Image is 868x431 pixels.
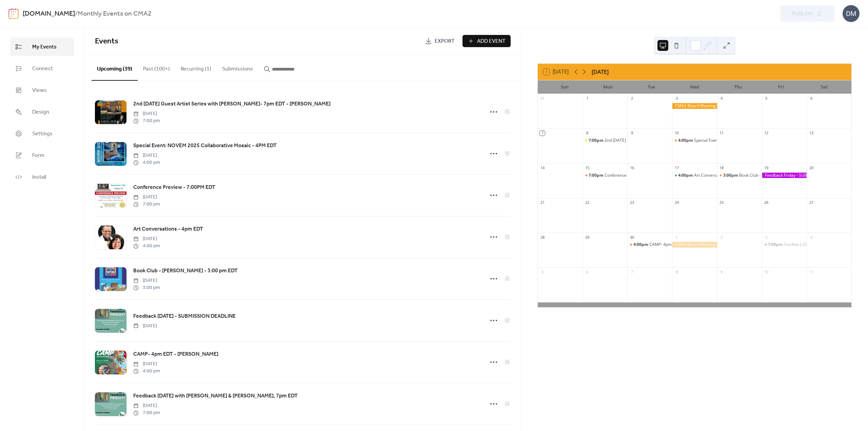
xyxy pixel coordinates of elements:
span: 4:00 pm [133,368,160,375]
a: 2nd [DATE] Guest Artist Series with [PERSON_NAME]- 7pm EDT - [PERSON_NAME] [133,100,331,109]
span: 4:00pm [633,242,649,248]
div: 8 [585,131,590,136]
img: logo [8,8,19,19]
b: / [75,7,78,20]
span: 4:00 pm [133,242,160,250]
a: Connect [10,59,74,78]
div: Wed [673,80,716,94]
span: 7:00 pm [133,117,160,124]
span: 7:00pm [589,173,605,178]
a: Views [10,81,74,99]
div: Tue [630,80,673,94]
div: 7 [629,269,634,274]
div: 2nd [DATE] Guest Artist Series with [PERSON_NAME]- 7pm EDT - [PERSON_NAME] [605,138,759,143]
div: 23 [629,200,634,205]
div: Sun [543,80,587,94]
div: Conference Preview - 7:00PM EDT [583,173,627,178]
div: DM [843,5,860,22]
div: 11 [809,269,814,274]
a: Design [10,103,74,121]
a: Install [10,168,74,186]
span: 4:00 pm [133,159,160,166]
div: Thu [716,80,759,94]
div: Book Club - Martin Cheek - 3:00 pm EDT [717,173,762,178]
div: 16 [629,165,634,170]
span: [DATE] [133,110,160,117]
div: Conference Preview - 7:00PM EDT [605,173,669,178]
div: 13 [809,131,814,136]
button: Submissions [217,55,258,80]
div: 17 [674,165,679,170]
div: 10 [674,131,679,136]
span: 4:00pm [678,173,694,178]
div: CAMP- 4pm EDT - Jeannette Brossart [627,242,672,248]
span: 7:00pm [768,242,784,248]
div: 19 [764,165,769,170]
div: 3 [674,96,679,101]
div: 9 [719,269,724,274]
div: 20 [809,165,814,170]
b: Monthly Events on CMA2 [78,7,152,20]
span: Install [32,173,46,181]
div: 11 [719,131,724,136]
div: 18 [719,165,724,170]
span: Feedback [DATE] with [PERSON_NAME] & [PERSON_NAME], 7pm EDT [133,392,298,400]
a: Book Club - [PERSON_NAME] - 3:00 pm EDT [133,267,238,275]
a: CAMP- 4pm EDT - [PERSON_NAME] [133,350,218,359]
span: Events [95,34,118,49]
a: Special Event: NOVEM 2025 Collaborative Mosaic - 4PM EDT [133,141,277,150]
span: 3:00 pm [133,284,160,291]
div: 9 [629,131,634,136]
div: 31 [540,96,545,101]
button: Upcoming (39) [92,55,138,81]
span: [DATE] [133,360,160,368]
span: Design [32,108,49,116]
span: Book Club - [PERSON_NAME] - 3:00 pm EDT [133,267,238,275]
a: My Events [10,38,74,56]
div: 7 [540,131,545,136]
span: Form [32,152,44,160]
button: Add Event [462,35,511,47]
span: Add Event [477,37,506,45]
span: 7:00 pm [133,201,160,208]
div: 2 [629,96,634,101]
div: 29 [585,235,590,240]
a: Feedback [DATE] - SUBMISSION DEADLINE [133,312,236,321]
a: Form [10,146,74,164]
div: 8 [674,269,679,274]
span: Conference Preview - 7:00PM EDT [133,183,215,192]
div: 12 [764,131,769,136]
span: [DATE] [133,277,160,284]
div: [DATE] [592,68,609,76]
div: 5 [764,96,769,101]
div: 10 [764,269,769,274]
span: Connect [32,65,53,73]
div: Mon [587,80,630,94]
div: Fri [759,80,803,94]
div: 21 [540,200,545,205]
div: 28 [540,235,545,240]
div: 14 [540,165,545,170]
div: 6 [809,96,814,101]
span: Views [32,86,47,95]
div: 4 [719,96,724,101]
span: 7:00pm [589,138,605,143]
div: 30 [629,235,634,240]
span: [DATE] [133,152,160,159]
span: 4:00pm [678,138,694,143]
div: 2 [719,235,724,240]
span: Export [435,37,455,45]
a: Art Conversations - 4pm EDT [133,225,203,234]
div: 1 [585,96,590,101]
div: Art Conversations - 4pm EDT [694,173,749,178]
div: CAMP- 4pm EDT - [PERSON_NAME] [649,242,716,248]
span: 3:00pm [723,173,739,178]
span: 7:00 pm [133,409,160,416]
div: 15 [585,165,590,170]
div: 4 [809,235,814,240]
span: [DATE] [133,235,160,242]
div: 2nd Monday Guest Artist Series with Jacqui Ross- 7pm EDT - Darcel Deneau [583,138,627,143]
a: Export [420,35,460,47]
